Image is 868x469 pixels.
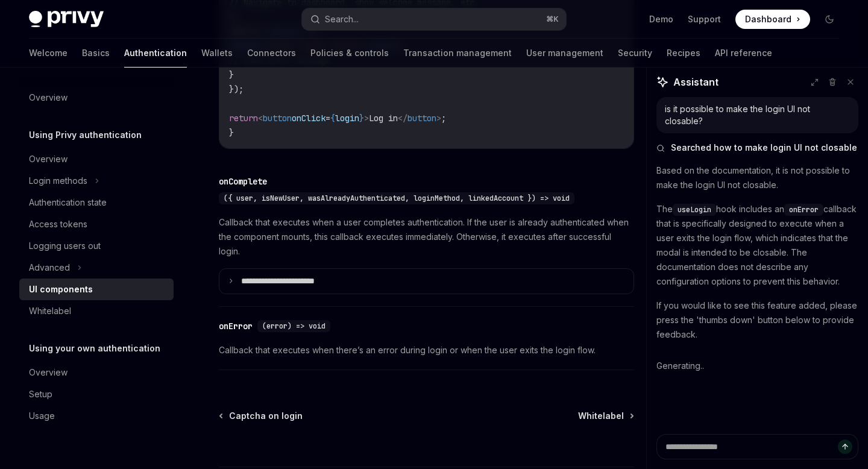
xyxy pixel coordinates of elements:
[665,103,850,127] div: is it possible to make the login UI not closable?
[29,90,68,105] div: Overview
[820,10,839,29] button: Toggle dark mode
[220,410,303,422] a: Captcha on login
[407,113,436,124] span: button
[292,113,325,124] span: onClick
[219,215,634,259] span: Callback that executes when a user completes authentication. If the user is already authenticated...
[310,39,389,68] a: Policies & controls
[19,235,174,257] a: Logging users out
[29,217,87,231] div: Access tokens
[29,387,52,401] div: Setup
[29,409,55,423] div: Usage
[219,343,634,357] span: Callback that executes when there’s an error during login or when the user exits the login flow.
[656,163,858,192] p: Based on the documentation, it is not possible to make the login UI not closable.
[29,174,87,188] div: Login methods
[229,113,258,124] span: return
[673,75,719,89] span: Assistant
[29,239,101,253] div: Logging users out
[247,39,296,68] a: Connectors
[403,39,512,68] a: Transaction management
[656,350,858,382] div: Generating..
[19,87,174,109] a: Overview
[715,39,772,68] a: API reference
[667,39,700,68] a: Recipes
[789,205,819,215] span: onError
[229,69,234,80] span: }
[578,410,633,422] a: Whitelabel
[229,84,244,95] span: });
[124,39,187,68] a: Authentication
[656,142,858,154] button: Searched how to make login UI not closable
[19,192,174,213] a: Authentication state
[29,282,93,297] div: UI components
[29,11,104,28] img: dark logo
[364,113,369,124] span: >
[29,195,107,210] div: Authentication state
[436,113,441,124] span: >
[219,175,267,187] div: onComplete
[29,39,68,68] a: Welcome
[745,13,791,25] span: Dashboard
[263,113,292,124] span: button
[578,410,624,422] span: Whitelabel
[29,365,68,380] div: Overview
[441,113,446,124] span: ;
[302,8,565,30] button: Search...⌘K
[82,39,110,68] a: Basics
[219,320,253,332] div: onError
[526,39,603,68] a: User management
[19,300,174,322] a: Whitelabel
[229,127,234,138] span: }
[325,12,359,27] div: Search...
[19,383,174,405] a: Setup
[838,439,852,454] button: Send message
[649,13,673,25] a: Demo
[369,113,398,124] span: Log in
[201,39,233,68] a: Wallets
[19,405,174,427] a: Usage
[29,260,70,275] div: Advanced
[19,148,174,170] a: Overview
[735,10,810,29] a: Dashboard
[678,205,711,215] span: useLogin
[19,362,174,383] a: Overview
[330,113,335,124] span: {
[335,113,359,124] span: login
[656,298,858,342] p: If you would like to see this feature added, please press the 'thumbs down' button below to provi...
[29,341,160,356] h5: Using your own authentication
[688,13,721,25] a: Support
[325,113,330,124] span: =
[19,279,174,300] a: UI components
[359,113,364,124] span: }
[262,321,325,331] span: (error) => void
[29,152,68,166] div: Overview
[671,142,857,154] span: Searched how to make login UI not closable
[656,202,858,289] p: The hook includes an callback that is specifically designed to execute when a user exits the logi...
[229,410,303,422] span: Captcha on login
[546,14,559,24] span: ⌘ K
[29,128,142,142] h5: Using Privy authentication
[398,113,407,124] span: </
[618,39,652,68] a: Security
[29,304,71,318] div: Whitelabel
[224,194,570,203] span: ({ user, isNewUser, wasAlreadyAuthenticated, loginMethod, linkedAccount }) => void
[258,113,263,124] span: <
[19,213,174,235] a: Access tokens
